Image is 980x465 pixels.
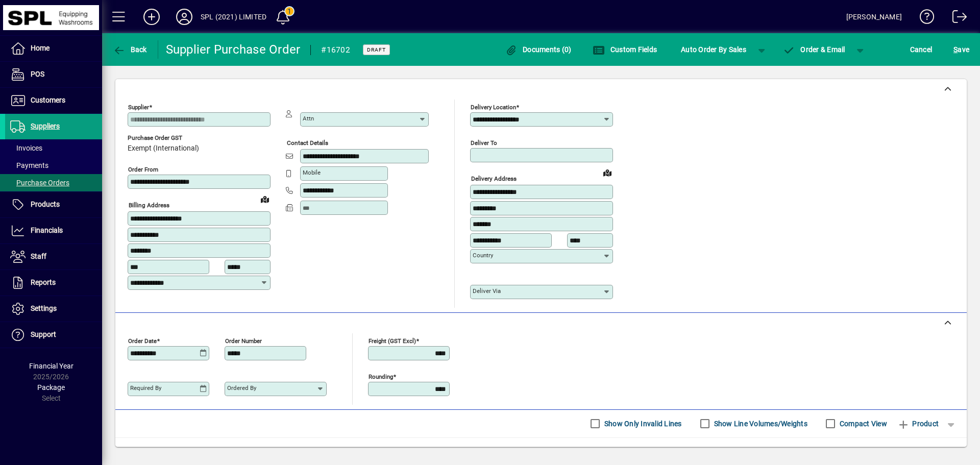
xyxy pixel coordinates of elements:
mat-label: Rounding [369,373,393,380]
span: Documents (0) [505,45,572,54]
a: View on map [257,191,273,207]
a: Payments [5,157,102,174]
a: Home [5,36,102,61]
mat-label: Country [473,252,493,259]
mat-label: Deliver via [473,287,501,295]
a: Customers [5,88,102,113]
mat-label: Freight (GST excl) [369,337,416,344]
span: Cancel [910,41,933,58]
button: Back [110,40,150,59]
button: Product [892,414,944,433]
span: Staff [31,252,46,260]
label: Compact View [838,419,887,429]
span: Back [113,45,147,54]
a: Products [5,192,102,217]
div: #16702 [321,42,350,58]
mat-label: Ordered by [227,384,256,391]
mat-label: Deliver To [471,139,497,146]
span: Products [31,200,60,208]
span: Purchase Order GST [128,135,199,141]
button: Auto Order By Sales [676,40,751,59]
span: ave [953,41,969,58]
span: Order & Email [783,45,845,54]
span: Product [897,415,939,432]
mat-label: Supplier [128,104,149,111]
span: Custom Fields [593,45,657,54]
a: Financials [5,218,102,243]
span: Invoices [10,144,42,152]
mat-label: Order date [128,337,157,344]
a: Invoices [5,139,102,157]
div: SPL (2021) LIMITED [201,9,266,25]
a: Staff [5,244,102,270]
app-page-header-button: Back [102,40,158,59]
button: Cancel [908,40,935,59]
button: Add [135,8,168,26]
span: Reports [31,278,56,286]
span: Support [31,330,56,338]
span: Payments [10,161,48,169]
button: Custom Fields [590,40,659,59]
a: Reports [5,270,102,296]
a: POS [5,62,102,87]
a: Support [5,322,102,348]
a: Settings [5,296,102,322]
mat-label: Order from [128,166,158,173]
span: Package [37,383,65,391]
span: Exempt (International) [128,144,199,153]
div: Supplier Purchase Order [166,41,301,58]
button: Documents (0) [503,40,574,59]
mat-label: Delivery Location [471,104,516,111]
span: Financial Year [29,362,73,370]
span: S [953,45,958,54]
span: Draft [367,46,386,53]
span: Financials [31,226,63,234]
label: Show Only Invalid Lines [602,419,682,429]
span: Home [31,44,50,52]
mat-label: Required by [130,384,161,391]
span: Customers [31,96,65,104]
span: Suppliers [31,122,60,130]
span: Purchase Orders [10,179,69,187]
a: View on map [599,164,616,181]
button: Order & Email [778,40,850,59]
mat-label: Mobile [303,169,321,176]
span: Settings [31,304,57,312]
span: POS [31,70,44,78]
label: Show Line Volumes/Weights [712,419,807,429]
a: Knowledge Base [912,2,935,35]
a: Logout [945,2,967,35]
a: Purchase Orders [5,174,102,191]
button: Save [951,40,972,59]
span: Auto Order By Sales [681,41,746,58]
button: Profile [168,8,201,26]
mat-label: Order number [225,337,262,344]
mat-label: Attn [303,115,314,122]
div: [PERSON_NAME] [846,9,902,25]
